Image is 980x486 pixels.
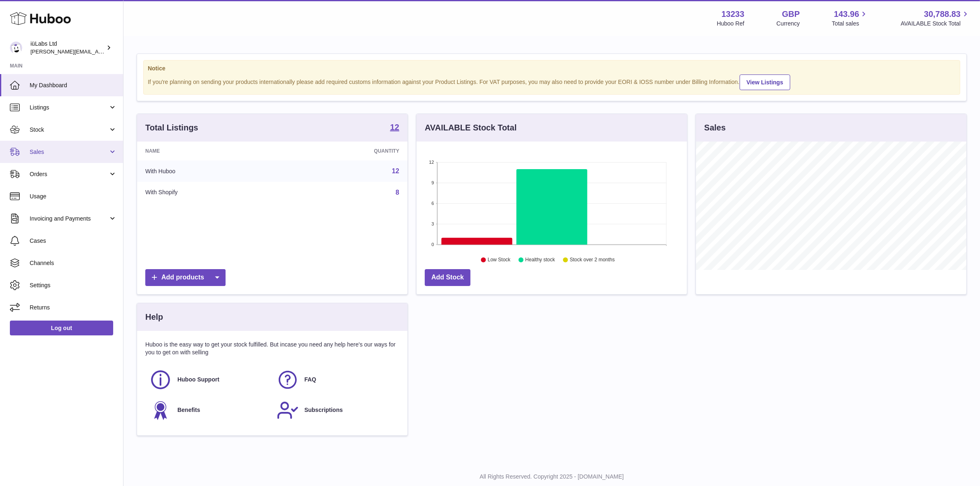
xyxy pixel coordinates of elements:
[30,281,117,289] span: Settings
[277,399,396,421] a: Subscriptions
[392,167,399,174] a: 12
[429,160,434,165] text: 12
[425,122,517,133] h3: AVAILABLE Stock Total
[431,201,434,206] text: 6
[390,123,399,133] a: 12
[396,189,399,196] a: 8
[901,9,970,28] a: 30,788.83 AVAILABLE Stock Total
[283,142,407,160] th: Quantity
[777,20,800,28] div: Currency
[30,193,117,200] span: Usage
[924,9,961,20] span: 30,788.83
[145,269,226,286] a: Add products
[30,259,117,267] span: Channels
[782,9,800,20] strong: GBP
[148,73,956,90] div: If you're planning on sending your products internationally please add required customs informati...
[137,142,283,160] th: Name
[570,257,615,263] text: Stock over 2 months
[137,182,283,203] td: With Shopify
[740,74,790,90] a: View Listings
[832,9,868,28] a: 143.96 Total sales
[30,81,117,89] span: My Dashboard
[901,20,970,28] span: AVAILABLE Stock Total
[722,9,745,20] strong: 13233
[390,123,399,131] strong: 12
[30,40,105,56] div: iüLabs Ltd
[30,170,108,178] span: Orders
[30,48,165,55] span: [PERSON_NAME][EMAIL_ADDRESS][DOMAIN_NAME]
[10,42,22,54] img: annunziata@iulabs.co
[30,237,117,245] span: Cases
[148,65,956,72] strong: Notice
[488,257,511,263] text: Low Stock
[145,312,163,323] h3: Help
[145,122,198,133] h3: Total Listings
[30,304,117,312] span: Returns
[704,122,726,133] h3: Sales
[30,104,108,112] span: Listings
[305,406,343,414] span: Subscriptions
[137,160,283,182] td: With Huboo
[149,369,268,391] a: Huboo Support
[10,321,113,335] a: Log out
[30,126,108,134] span: Stock
[425,269,470,286] a: Add Stock
[177,376,219,384] span: Huboo Support
[30,148,108,156] span: Sales
[145,341,399,356] p: Huboo is the easy way to get your stock fulfilled. But incase you need any help here's our ways f...
[525,257,555,263] text: Healthy stock
[277,369,396,391] a: FAQ
[717,20,745,28] div: Huboo Ref
[177,406,200,414] span: Benefits
[431,221,434,226] text: 3
[305,376,317,384] span: FAQ
[834,9,859,20] span: 143.96
[832,20,868,28] span: Total sales
[130,473,973,481] p: All Rights Reserved. Copyright 2025 - [DOMAIN_NAME]
[431,180,434,185] text: 9
[431,242,434,247] text: 0
[149,399,268,421] a: Benefits
[30,215,108,223] span: Invoicing and Payments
